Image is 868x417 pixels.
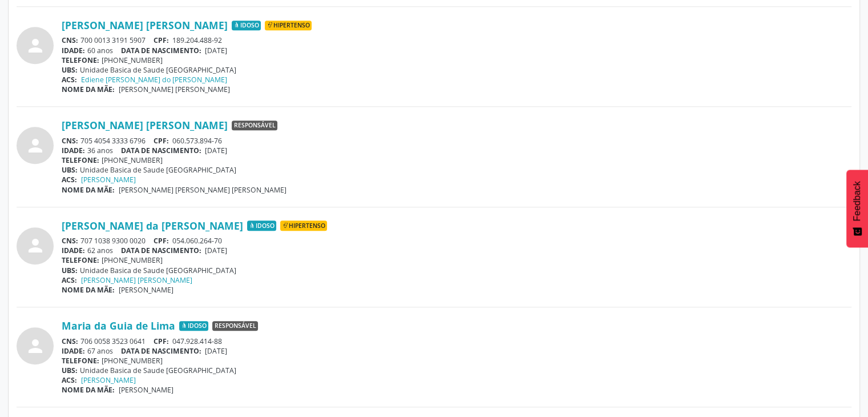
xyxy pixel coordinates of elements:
[62,146,85,155] span: IDADE:
[62,35,851,45] div: 700 0013 3191 5907
[62,275,77,285] span: ACS:
[62,356,99,366] span: TELEFONE:
[62,85,115,94] span: NOME DA MÃE:
[62,165,851,175] div: Unidade Basica de Saude [GEOGRAPHIC_DATA]
[172,336,222,346] span: 047.928.414-88
[205,146,227,155] span: [DATE]
[62,336,78,346] span: CNS:
[62,46,85,55] span: IDADE:
[62,366,851,375] div: Unidade Basica de Saude [GEOGRAPHIC_DATA]
[154,35,169,45] span: CPF:
[62,146,851,155] div: 36 anos
[62,136,78,146] span: CNS:
[232,121,277,131] span: Responsável
[121,246,201,255] span: DATA DE NASCIMENTO:
[62,46,851,55] div: 60 anos
[232,21,261,31] span: Idoso
[62,336,851,346] div: 706 0058 3523 0641
[25,336,46,356] i: person
[205,246,227,255] span: [DATE]
[62,185,115,195] span: NOME DA MÃE:
[81,75,227,85] a: Ediene [PERSON_NAME] do [PERSON_NAME]
[62,246,85,255] span: IDADE:
[205,46,227,55] span: [DATE]
[25,135,46,156] i: person
[121,346,201,356] span: DATA DE NASCIMENTO:
[119,85,230,94] span: [PERSON_NAME] [PERSON_NAME]
[62,366,78,375] span: UBS:
[25,35,46,56] i: person
[62,246,851,255] div: 62 anos
[205,346,227,356] span: [DATE]
[846,170,868,247] button: Feedback - Mostrar pesquisa
[154,236,169,246] span: CPF:
[172,236,222,246] span: 054.060.264-70
[265,21,312,31] span: Hipertenso
[81,175,136,185] a: [PERSON_NAME]
[62,155,99,165] span: TELEFONE:
[62,65,78,75] span: UBS:
[852,181,862,221] span: Feedback
[179,321,208,331] span: Idoso
[62,266,78,275] span: UBS:
[62,175,77,185] span: ACS:
[62,55,99,65] span: TELEFONE:
[62,219,243,232] a: [PERSON_NAME] da [PERSON_NAME]
[62,346,851,356] div: 67 anos
[81,275,192,285] a: [PERSON_NAME] [PERSON_NAME]
[172,136,222,146] span: 060.573.894-76
[62,55,851,65] div: [PHONE_NUMBER]
[62,319,175,332] a: Maria da Guia de Lima
[62,65,851,75] div: Unidade Basica de Saude [GEOGRAPHIC_DATA]
[154,136,169,146] span: CPF:
[62,35,78,45] span: CNS:
[62,75,77,85] span: ACS:
[119,285,173,295] span: [PERSON_NAME]
[62,375,77,385] span: ACS:
[62,346,85,356] span: IDADE:
[62,236,851,246] div: 707 1038 9300 0020
[247,220,276,231] span: Idoso
[172,35,222,45] span: 189.204.488-92
[62,165,78,175] span: UBS:
[121,146,201,155] span: DATA DE NASCIMENTO:
[119,185,286,195] span: [PERSON_NAME] [PERSON_NAME] [PERSON_NAME]
[62,255,99,265] span: TELEFONE:
[212,321,258,331] span: Responsável
[62,385,115,395] span: NOME DA MÃE:
[62,236,78,246] span: CNS:
[119,385,173,395] span: [PERSON_NAME]
[62,155,851,165] div: [PHONE_NUMBER]
[81,375,136,385] a: [PERSON_NAME]
[62,19,228,31] a: [PERSON_NAME] [PERSON_NAME]
[62,136,851,146] div: 705 4054 3333 6796
[62,119,228,131] a: [PERSON_NAME] [PERSON_NAME]
[280,220,327,231] span: Hipertenso
[62,356,851,366] div: [PHONE_NUMBER]
[121,46,201,55] span: DATA DE NASCIMENTO:
[62,266,851,275] div: Unidade Basica de Saude [GEOGRAPHIC_DATA]
[154,336,169,346] span: CPF:
[62,255,851,265] div: [PHONE_NUMBER]
[62,285,115,295] span: NOME DA MÃE:
[25,235,46,256] i: person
